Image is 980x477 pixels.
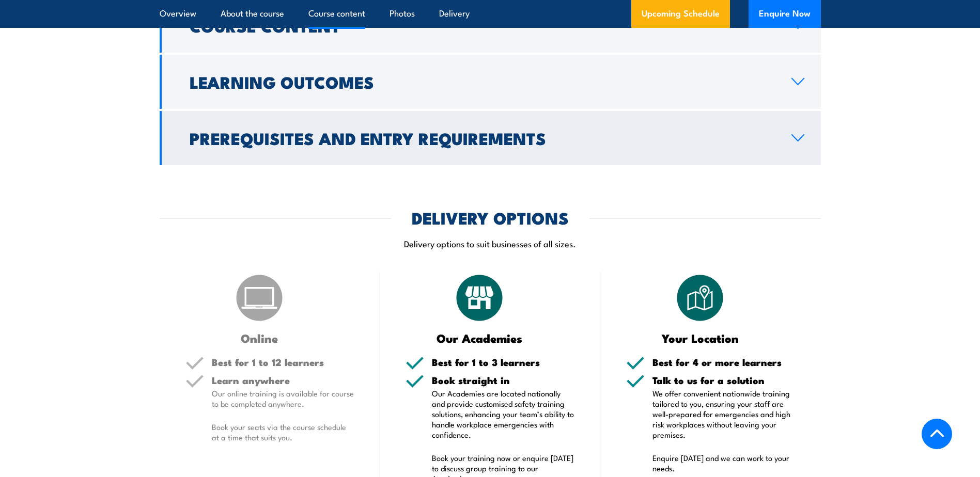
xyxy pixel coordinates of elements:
[652,357,795,367] h5: Best for 4 or more learners
[160,55,821,109] a: Learning Outcomes
[212,422,354,442] p: Book your seats via the course schedule at a time that suits you.
[190,131,775,145] h2: Prerequisites and Entry Requirements
[185,332,334,344] h3: Online
[160,237,821,249] p: Delivery options to suit businesses of all sizes.
[626,332,774,344] h3: Your Location
[160,111,821,165] a: Prerequisites and Entry Requirements
[212,375,354,385] h5: Learn anywhere
[190,74,775,89] h2: Learning Outcomes
[652,375,795,385] h5: Talk to us for a solution
[212,388,354,409] p: Our online training is available for course to be completed anywhere.
[432,357,574,367] h5: Best for 1 to 3 learners
[432,375,574,385] h5: Book straight in
[190,18,775,33] h2: Course Content
[432,388,574,440] p: Our Academies are located nationally and provide customised safety training solutions, enhancing ...
[652,388,795,440] p: We offer convenient nationwide training tailored to you, ensuring your staff are well-prepared fo...
[412,210,569,225] h2: DELIVERY OPTIONS
[212,357,354,367] h5: Best for 1 to 12 learners
[406,332,554,344] h3: Our Academies
[652,453,795,473] p: Enquire [DATE] and we can work to your needs.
